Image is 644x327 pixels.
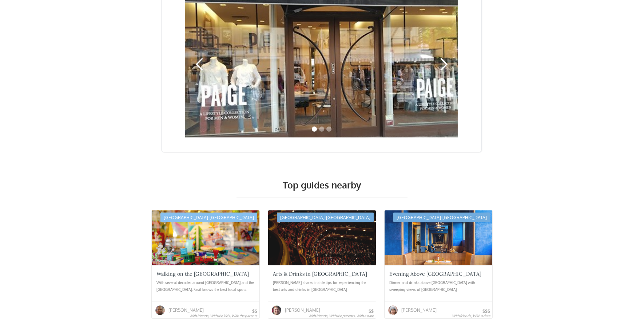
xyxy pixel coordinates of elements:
[151,179,493,190] h2: Top guides nearby
[160,213,257,222] div: [GEOGRAPHIC_DATA]-[GEOGRAPHIC_DATA]
[319,126,324,132] div: Show slide 2 of 3
[252,309,257,314] div: $$
[273,279,371,294] div: [PERSON_NAME] shares inside tips for experiencing the best arts and drinks in [GEOGRAPHIC_DATA]
[389,270,481,277] div: Evening Above [GEOGRAPHIC_DATA]
[168,304,204,316] div: [PERSON_NAME]
[312,126,317,132] div: Show slide 1 of 3
[285,304,320,316] div: [PERSON_NAME]
[268,210,376,318] a: [GEOGRAPHIC_DATA]-[GEOGRAPHIC_DATA]Arts & Drinks in [GEOGRAPHIC_DATA][PERSON_NAME] shares inside ...
[389,279,488,294] div: Dinner and drinks above [GEOGRAPHIC_DATA] with sweeping views of [GEOGRAPHIC_DATA]
[152,210,259,318] a: [GEOGRAPHIC_DATA]-[GEOGRAPHIC_DATA]Walking on the [GEOGRAPHIC_DATA]With several decades around [G...
[156,279,255,294] div: With several decades around [GEOGRAPHIC_DATA] and the [GEOGRAPHIC_DATA], Fasil knows the best loc...
[393,213,490,222] div: [GEOGRAPHIC_DATA]-[GEOGRAPHIC_DATA]
[385,210,492,318] a: [GEOGRAPHIC_DATA]-[GEOGRAPHIC_DATA]Evening Above [GEOGRAPHIC_DATA]Dinner and drinks above [GEOGRA...
[308,314,374,318] div: With friends, With the parents, With a date
[452,314,490,318] div: With friends, With a date
[482,309,490,314] div: $$$
[156,270,249,277] div: Walking on the [GEOGRAPHIC_DATA]
[326,126,331,132] div: Show slide 3 of 3
[277,213,374,222] div: [GEOGRAPHIC_DATA]-[GEOGRAPHIC_DATA]
[273,270,367,277] div: Arts & Drinks in [GEOGRAPHIC_DATA]
[369,309,374,314] div: $$
[401,304,437,316] div: [PERSON_NAME]
[189,314,257,318] div: With friends, With the kids, With the parents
